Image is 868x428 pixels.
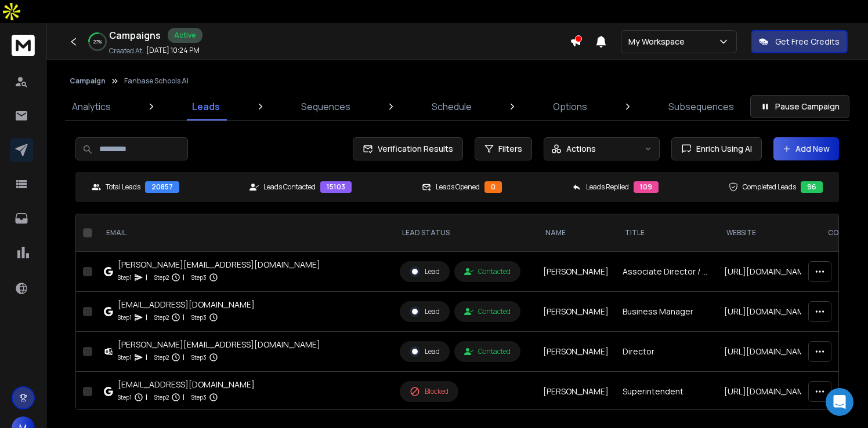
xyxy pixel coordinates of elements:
[154,352,169,363] p: Step 2
[616,372,717,412] td: Superintendent
[634,181,659,193] div: 109
[826,388,853,416] div: Open Intercom Messenger
[191,312,207,323] p: Step 3
[65,93,118,120] a: Analytics
[185,93,227,120] a: Leads
[475,137,532,160] button: Filters
[146,352,147,363] p: |
[191,352,207,363] p: Step 3
[717,252,819,292] td: [URL][DOMAIN_NAME]
[464,307,511,316] div: Contacted
[586,182,629,192] p: Leads Replied
[536,332,616,372] td: [PERSON_NAME]
[536,252,616,292] td: [PERSON_NAME]
[775,36,840,47] p: Get Free Credits
[154,392,169,403] p: Step 2
[546,93,594,120] a: Options
[72,100,111,114] p: Analytics
[118,339,320,350] div: [PERSON_NAME][EMAIL_ADDRESS][DOMAIN_NAME]
[717,372,819,412] td: [URL][DOMAIN_NAME]
[301,100,350,114] p: Sequences
[118,272,132,283] p: Step 1
[498,143,522,155] span: Filters
[432,100,472,114] p: Schedule
[661,93,741,120] a: Subsequences
[320,181,352,193] div: 15103
[118,259,320,270] div: [PERSON_NAME][EMAIL_ADDRESS][DOMAIN_NAME]
[616,252,717,292] td: Associate Director / Principal
[671,137,762,160] button: Enrich Using AI
[183,352,185,363] p: |
[109,28,161,42] h1: Campaigns
[294,93,357,120] a: Sequences
[616,292,717,332] td: Business Manager
[436,182,480,192] p: Leads Opened
[750,95,849,118] button: Pause Campaign
[717,214,819,252] th: website
[692,143,752,155] span: Enrich Using AI
[146,312,147,323] p: |
[410,266,440,277] div: Lead
[146,392,147,403] p: |
[70,76,106,86] button: Campaign
[801,181,823,193] div: 96
[464,267,511,276] div: Contacted
[484,181,502,193] div: 0
[118,299,255,310] div: [EMAIL_ADDRESS][DOMAIN_NAME]
[124,76,189,86] p: Fanbase Schools AI
[668,100,734,114] p: Subsequences
[553,100,587,114] p: Options
[183,312,185,323] p: |
[145,181,179,193] div: 20857
[106,182,140,192] p: Total Leads
[146,46,200,55] p: [DATE] 10:24 PM
[536,372,616,412] td: [PERSON_NAME]
[192,100,220,114] p: Leads
[717,332,819,372] td: [URL][DOMAIN_NAME]
[743,182,796,192] p: Completed Leads
[263,182,316,192] p: Leads Contacted
[146,272,147,283] p: |
[118,392,132,403] p: Step 1
[191,272,207,283] p: Step 3
[393,214,536,252] th: LEAD STATUS
[118,352,132,363] p: Step 1
[353,137,463,160] button: Verification Results
[616,214,717,252] th: title
[628,36,689,47] p: My Workspace
[97,214,393,252] th: EMAIL
[93,38,102,45] p: 27 %
[109,46,144,56] p: Created At:
[183,272,185,283] p: |
[464,347,511,356] div: Contacted
[751,30,848,53] button: Get Free Credits
[536,214,616,252] th: NAME
[373,143,453,155] span: Verification Results
[410,346,440,357] div: Lead
[410,306,440,317] div: Lead
[425,93,479,120] a: Schedule
[536,292,616,332] td: [PERSON_NAME]
[616,332,717,372] td: Director
[566,143,596,155] p: Actions
[168,28,202,43] div: Active
[773,137,839,160] button: Add New
[118,312,132,323] p: Step 1
[118,379,255,390] div: [EMAIL_ADDRESS][DOMAIN_NAME]
[183,392,185,403] p: |
[717,292,819,332] td: [URL][DOMAIN_NAME]
[154,312,169,323] p: Step 2
[191,392,207,403] p: Step 3
[410,386,449,397] div: Blocked
[154,272,169,283] p: Step 2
